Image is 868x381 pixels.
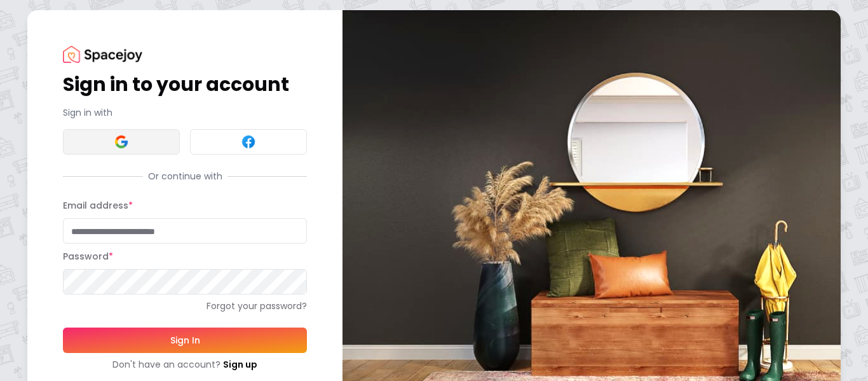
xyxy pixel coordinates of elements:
p: Sign in with [63,106,307,119]
label: Password [63,250,113,263]
div: Don't have an account? [63,358,307,371]
span: Or continue with [143,170,227,183]
img: Spacejoy Logo [63,46,142,63]
h1: Sign in to your account [63,73,307,96]
img: Google signin [114,134,129,149]
label: Email address [63,199,133,212]
a: Forgot your password? [63,300,307,312]
img: Facebook signin [241,134,256,149]
a: Sign up [223,358,257,371]
button: Sign In [63,328,307,353]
